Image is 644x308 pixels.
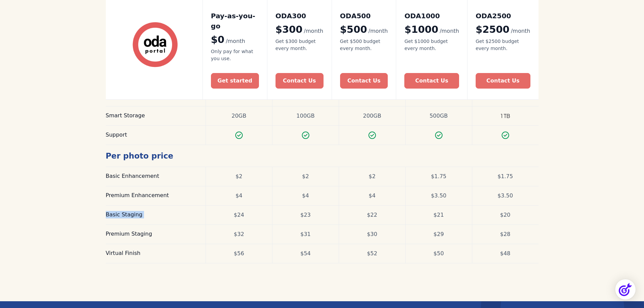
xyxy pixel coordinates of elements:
[236,192,242,200] div: $4
[304,28,323,34] span: /month
[367,230,377,238] div: $30
[404,73,459,89] a: Contact Us
[433,211,444,219] div: $21
[498,192,513,200] div: $3.50
[296,112,315,120] div: 100GB
[106,131,197,139] div: Support
[211,11,259,31] h2: Pay-as-you-go
[363,112,381,120] div: 200GB
[500,211,510,219] div: $20
[300,230,311,238] div: $31
[106,145,206,163] h1: Per photo price
[340,73,388,89] a: Contact Us
[300,250,311,258] div: $54
[340,38,388,52] div: Get $500 budget every month.
[217,77,252,85] div: Get started
[234,211,244,219] div: $24
[476,38,530,52] div: Get $2500 budget every month.
[472,106,539,125] div: 1 TB
[211,73,259,89] a: Get started
[340,24,388,35] div: $500
[500,230,510,238] div: $28
[106,230,197,238] div: Premium Staging
[211,34,259,46] div: $0
[367,250,377,258] div: $52
[430,112,448,120] div: 500GB
[211,48,259,63] div: Only pay for what you use.
[106,192,197,199] div: Premium Enhancement
[476,73,530,89] a: Contact Us
[276,73,324,89] a: Contact Us
[340,11,388,21] h2: ODA500
[415,77,448,85] div: Contact Us
[232,112,246,120] div: 20GB
[302,172,309,181] div: $2
[369,192,376,200] div: $4
[276,38,324,52] div: Get $300 budget every month.
[486,77,520,85] div: Contact Us
[431,172,447,181] div: $1.75
[500,250,510,258] div: $48
[433,250,444,258] div: $50
[226,38,245,44] span: /month
[476,24,530,35] div: $2500
[283,77,316,85] div: Contact Us
[234,250,244,258] div: $56
[348,77,381,85] div: Contact Us
[300,211,311,219] div: $23
[276,24,324,35] div: $300
[511,28,530,34] span: /month
[431,192,447,200] div: $3.50
[276,11,324,21] h2: ODA300
[440,28,459,34] span: /month
[106,172,197,180] div: Basic Enhancement
[106,211,197,218] div: Basic Staging
[302,192,309,200] div: $4
[106,112,197,119] div: Smart Storage
[367,211,377,219] div: $22
[369,172,376,181] div: $2
[476,11,530,21] h2: ODA2500
[368,28,388,34] span: /month
[236,172,242,181] div: $2
[404,11,459,21] h2: ODA1000
[404,24,459,35] div: $1000
[498,172,513,181] div: $1.75
[404,38,459,52] div: Get $1000 budget every month.
[234,230,244,238] div: $32
[106,250,197,257] div: Virtual Finish
[433,230,444,238] div: $29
